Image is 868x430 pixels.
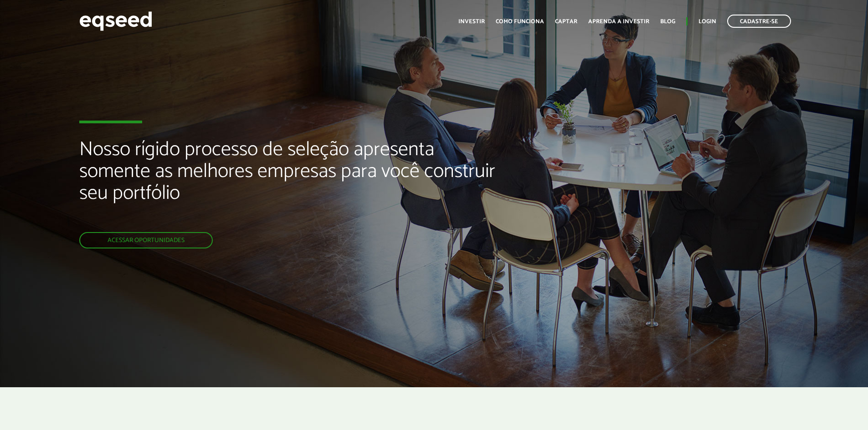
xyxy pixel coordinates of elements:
[496,19,544,25] a: Como funciona
[588,19,649,25] a: Aprenda a investir
[699,19,716,25] a: Login
[79,232,213,248] a: Acessar oportunidades
[555,19,577,25] a: Captar
[660,19,675,25] a: Blog
[79,139,500,232] h2: Nosso rígido processo de seleção apresenta somente as melhores empresas para você construir seu p...
[79,9,152,33] img: EqSeed
[458,19,485,25] a: Investir
[727,15,791,28] a: Cadastre-se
